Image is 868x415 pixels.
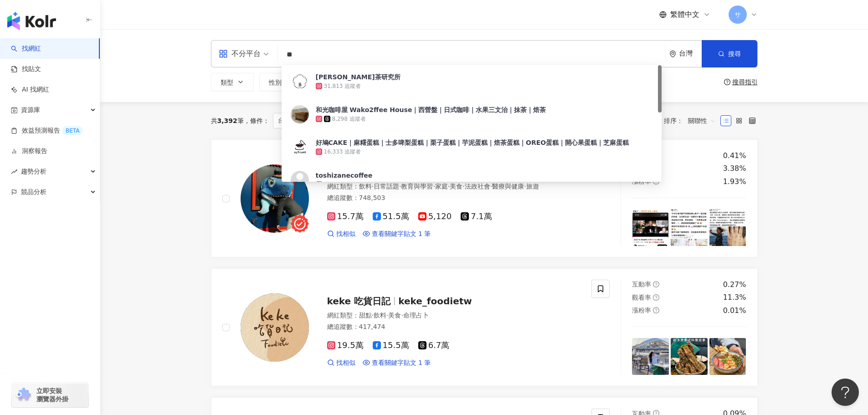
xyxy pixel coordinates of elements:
[211,117,244,124] div: 共 筆
[632,281,651,288] span: 互動率
[664,113,720,128] div: 排序：
[372,359,431,368] span: 查看關鍵字貼文 1 筆
[524,183,526,190] span: ·
[632,294,651,301] span: 觀看率
[11,44,41,53] a: search找網紅
[653,281,659,287] span: question-circle
[679,50,702,57] div: 台灣
[465,183,490,190] span: 法政社會
[426,79,446,86] span: 觀看率
[327,323,581,332] div: 總追蹤數 ： 417,474
[669,51,676,57] span: environment
[450,183,462,190] span: 美食
[372,312,374,319] span: ·
[734,10,741,20] span: サ
[308,113,362,128] span: 關鍵字：焙茶
[671,338,708,375] img: post-image
[372,79,391,86] span: 互動率
[653,165,659,172] span: question-circle
[363,230,431,239] a: 查看關鍵字貼文 1 筆
[374,312,386,319] span: 飲料
[723,164,746,174] div: 3.38%
[273,113,304,128] span: 台灣
[11,147,47,156] a: 洞察報告
[219,49,228,58] span: appstore
[21,100,40,120] span: 資源庫
[336,359,355,368] span: 找相似
[401,183,433,190] span: 教育與學習
[327,359,355,368] a: 找相似
[723,292,746,302] div: 11.3%
[269,79,282,86] span: 性別
[7,12,56,30] img: logo
[362,73,411,91] button: 互動率
[403,312,429,319] span: 命理占卜
[217,117,237,124] span: 3,392
[219,46,261,61] div: 不分平台
[417,73,466,91] button: 觀看率
[11,65,41,74] a: 找貼文
[723,306,746,316] div: 0.01%
[386,312,388,319] span: ·
[317,79,336,86] span: 追蹤數
[327,167,364,178] span: 魚漿夫婦
[388,312,401,319] span: 美食
[632,165,651,172] span: 觀看率
[728,50,741,57] span: 搜尋
[241,293,309,362] img: KOL Avatar
[671,209,708,246] img: post-image
[472,73,526,91] button: 更多篩選
[702,40,757,67] button: 搜尋
[211,268,758,386] a: KOL Avatarkeke 吃貨日記keke_foodietw網紅類型：甜點·飲料·美食·命理占卜總追蹤數：417,47419.5萬15.5萬6.7萬找相似查看關鍵字貼文 1 筆互動率ques...
[11,85,49,94] a: AI 找網紅
[709,209,746,246] img: post-image
[723,177,746,187] div: 1.93%
[832,379,859,406] iframe: Help Scout Beacon - Open
[492,183,524,190] span: 醫療與健康
[327,194,581,203] div: 總追蹤數 ： 748,503
[221,79,233,86] span: 類型
[723,151,746,161] div: 0.41%
[373,341,409,350] span: 15.5萬
[670,10,699,20] span: 繁體中文
[632,152,651,159] span: 互動率
[359,312,372,319] span: 甜點
[327,212,364,221] span: 15.7萬
[36,387,68,403] span: 立即安裝 瀏覽器外掛
[21,182,46,202] span: 競品分析
[653,294,659,301] span: question-circle
[327,296,391,307] span: keke 吃貨日記
[632,338,669,375] img: post-image
[732,78,758,86] div: 搜尋指引
[526,183,539,190] span: 旅遊
[244,117,269,124] span: 條件 ：
[211,73,254,91] button: 類型
[462,183,464,190] span: ·
[491,78,517,86] span: 更多篩選
[259,73,302,91] button: 性別
[211,139,758,257] a: KOL Avatar魚漿夫婦[URL][DOMAIN_NAME][DOMAIN_NAME]網紅類型：飲料·日常話題·教育與學習·家庭·美食·法政社會·醫療與健康·旅遊總追蹤數：748,50315...
[371,167,570,178] span: [URL][DOMAIN_NAME][DOMAIN_NAME]
[418,341,450,350] span: 6.7萬
[435,183,448,190] span: 家庭
[401,312,403,319] span: ·
[632,307,651,314] span: 漲粉率
[11,169,17,175] span: rise
[363,359,431,368] a: 查看關鍵字貼文 1 筆
[632,209,669,246] img: post-image
[448,183,450,190] span: ·
[398,296,472,307] span: keke_foodietw
[11,126,83,135] a: 效益預測報告BETA
[21,161,46,182] span: 趨勢分析
[688,113,715,128] span: 關聯性
[327,230,355,239] a: 找相似
[724,79,730,85] span: question-circle
[308,73,357,91] button: 追蹤數
[374,183,399,190] span: 日常話題
[399,183,401,190] span: ·
[372,230,431,239] span: 查看關鍵字貼文 1 筆
[241,164,309,233] img: KOL Avatar
[327,341,364,350] span: 19.5萬
[653,307,659,313] span: question-circle
[15,388,32,402] img: chrome extension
